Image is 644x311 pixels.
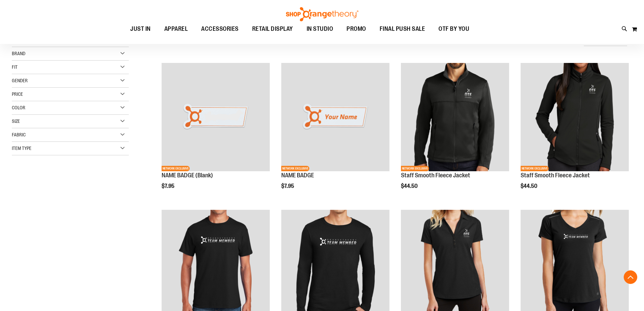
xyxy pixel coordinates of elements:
[401,166,429,171] span: NETWORK EXCLUSIVE
[401,63,509,171] img: Product image for Smooth Fleece Jacket
[278,60,393,206] div: product
[162,63,270,172] a: NAME BADGE (Blank)NETWORK EXCLUSIVE
[130,21,151,37] span: JUST IN
[245,21,300,37] a: RETAIL DISPLAY
[340,21,373,37] a: PROMO
[194,21,245,37] a: ACCESSORIES
[521,63,629,172] a: Product image for Smooth Fleece JacketNETWORK EXCLUSIVE
[373,21,432,37] a: FINAL PUSH SALE
[281,166,309,171] span: NETWORK EXCLUSIVE
[252,21,293,37] span: RETAIL DISPLAY
[281,172,314,179] a: NAME BADGE
[401,183,419,189] span: $44.50
[12,146,31,151] span: Item Type
[347,21,366,37] span: PROMO
[281,63,389,171] img: Product image for NAME BADGE
[521,172,590,179] a: Staff Smooth Fleece Jacket
[123,21,158,37] a: JUST IN
[521,183,538,189] span: $44.50
[401,172,470,179] a: Staff Smooth Fleece Jacket
[521,63,629,171] img: Product image for Smooth Fleece Jacket
[158,60,273,206] div: product
[12,64,18,70] span: Fit
[521,166,549,171] span: NETWORK EXCLUSIVE
[380,21,425,37] span: FINAL PUSH SALE
[162,172,213,179] a: NAME BADGE (Blank)
[300,21,340,37] a: IN STUDIO
[12,91,23,97] span: Price
[162,63,270,171] img: NAME BADGE (Blank)
[401,63,509,172] a: Product image for Smooth Fleece JacketNETWORK EXCLUSIVE
[624,270,637,284] button: Back To Top
[158,21,195,37] a: APPAREL
[164,21,188,37] span: APPAREL
[432,21,476,37] a: OTF BY YOU
[398,60,512,206] div: product
[12,78,28,83] span: Gender
[438,21,469,37] span: OTF BY YOU
[12,105,25,110] span: Color
[12,132,26,137] span: Fabric
[12,51,25,56] span: Brand
[281,63,389,172] a: Product image for NAME BADGENETWORK EXCLUSIVE
[281,183,295,189] span: $7.95
[162,183,175,189] span: $7.95
[201,21,239,37] span: ACCESSORIES
[307,21,333,37] span: IN STUDIO
[12,118,20,124] span: Size
[517,60,632,206] div: product
[162,166,190,171] span: NETWORK EXCLUSIVE
[285,7,359,21] img: Shop Orangetheory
